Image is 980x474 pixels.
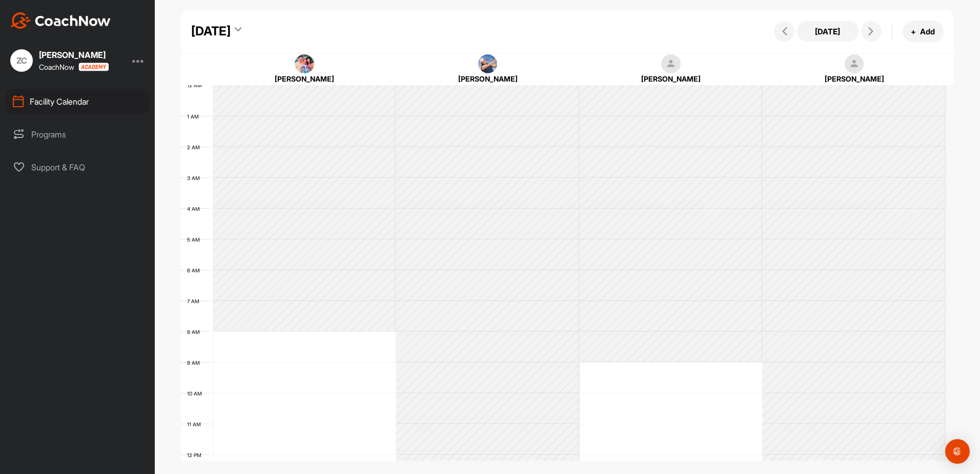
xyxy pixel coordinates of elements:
[478,54,498,74] img: square_119f45f3f64b748f5e9b5b67bdae6cd5.jpg
[6,122,150,147] div: Programs
[181,113,209,120] div: 1 AM
[6,154,150,180] div: Support & FAQ
[911,26,916,37] span: +
[191,22,231,41] div: [DATE]
[181,360,210,366] div: 9 AM
[181,390,212,397] div: 10 AM
[797,21,859,42] button: [DATE]
[10,49,33,72] div: ZC
[595,73,747,84] div: [PERSON_NAME]
[181,82,212,88] div: 12 AM
[39,63,109,71] div: CoachNow
[845,54,864,74] img: square_default-ef6cabf814de5a2bf16c804365e32c732080f9872bdf737d349900a9daf73cf9.png
[181,452,212,458] div: 12 PM
[778,73,930,84] div: [PERSON_NAME]
[10,12,111,29] img: CoachNow
[229,73,381,84] div: [PERSON_NAME]
[181,298,210,304] div: 7 AM
[78,63,109,71] img: CoachNow acadmey
[181,206,210,212] div: 4 AM
[412,73,564,84] div: [PERSON_NAME]
[181,144,210,150] div: 2 AM
[661,54,681,74] img: square_default-ef6cabf814de5a2bf16c804365e32c732080f9872bdf737d349900a9daf73cf9.png
[6,89,150,114] div: Facility Calendar
[181,421,211,427] div: 11 AM
[181,267,210,273] div: 6 AM
[181,175,210,181] div: 3 AM
[39,51,109,59] div: [PERSON_NAME]
[295,54,314,74] img: square_cb55a3ec4a2800145a73713c72731546.jpg
[181,236,210,243] div: 5 AM
[945,439,970,464] div: Open Intercom Messenger
[903,21,944,43] button: +Add
[181,329,210,335] div: 8 AM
